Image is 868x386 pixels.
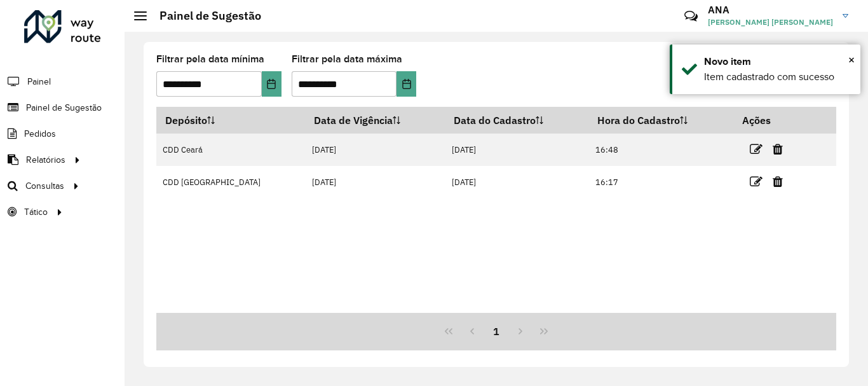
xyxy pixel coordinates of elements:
label: Filtrar pela data mínima [156,52,264,67]
span: Tático [24,205,48,219]
a: Editar [750,141,763,158]
td: [DATE] [306,134,445,166]
td: 16:48 [588,134,733,166]
td: [DATE] [445,134,588,166]
th: Data do Cadastro [445,107,588,134]
span: Consultas [25,179,64,193]
td: CDD Ceará [156,134,306,166]
a: Editar [750,173,763,190]
span: × [848,53,855,67]
th: Depósito [156,107,306,134]
h2: Painel de Sugestão [147,9,261,23]
a: Excluir [773,141,783,158]
a: Contato Rápido [677,3,705,30]
span: [PERSON_NAME] [PERSON_NAME] [708,17,833,28]
span: Painel [27,75,51,88]
button: 1 [484,319,508,343]
h3: ANA [708,4,833,16]
button: Choose Date [262,71,281,97]
td: CDD [GEOGRAPHIC_DATA] [156,166,306,198]
div: Novo item [704,54,851,69]
span: Pedidos [24,127,56,141]
div: Item cadastrado com sucesso [704,69,851,85]
label: Filtrar pela data máxima [292,52,402,67]
td: [DATE] [306,166,445,198]
button: Close [848,50,855,69]
th: Ações [733,107,810,134]
td: 16:17 [588,166,733,198]
button: Choose Date [397,71,416,97]
span: Relatórios [26,153,65,167]
th: Hora do Cadastro [588,107,733,134]
td: [DATE] [445,166,588,198]
span: Painel de Sugestão [26,101,102,114]
th: Data de Vigência [306,107,445,134]
a: Excluir [773,173,783,190]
